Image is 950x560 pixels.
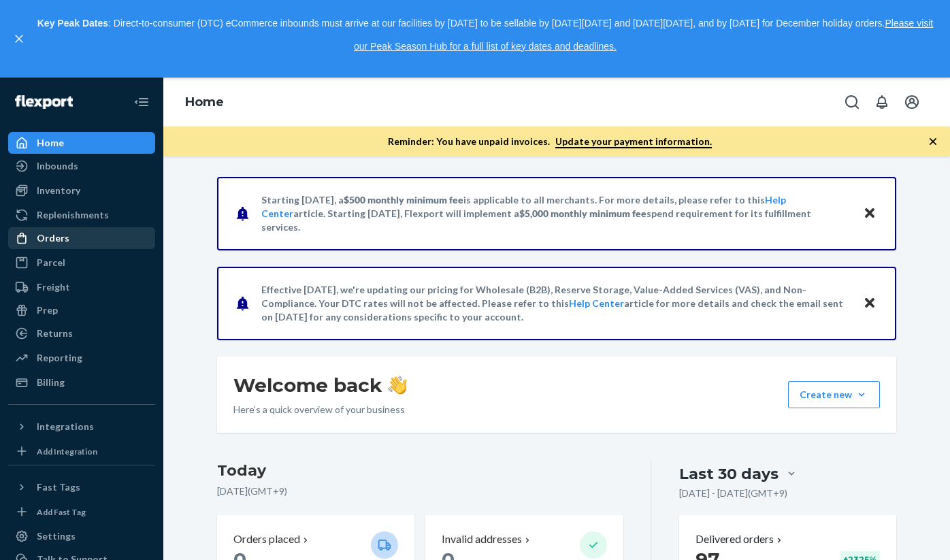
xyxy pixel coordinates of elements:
[33,12,938,58] p: : Direct-to-consumer (DTC) eCommerce inbounds must arrive at our facilities by [DATE] to be sella...
[898,88,926,116] button: Open account menu
[15,95,73,109] img: Flexport logo
[442,531,522,547] p: Invalid addresses
[861,294,879,314] button: Close
[261,283,850,324] p: Effective [DATE], we're updating our pricing for Wholesale (B2B), Reserve Storage, Value-Added Se...
[679,487,787,500] p: [DATE] - [DATE] ( GMT+9 )
[8,276,155,298] a: Freight
[37,184,80,197] div: Inventory
[8,252,155,274] a: Parcel
[37,376,65,389] div: Billing
[37,327,73,340] div: Returns
[12,32,26,46] button: close,
[679,463,779,484] div: Last 30 days
[8,204,155,226] a: Replenishments
[519,208,646,219] span: $5,000 monthly minimum fee
[569,297,624,309] a: Help Center
[37,280,70,294] div: Freight
[174,83,235,122] ol: breadcrumbs
[37,480,80,494] div: Fast Tags
[8,299,155,321] a: Prep
[8,132,155,154] a: Home
[37,256,65,269] div: Parcel
[8,443,155,459] a: Add Integration
[8,347,155,369] a: Reporting
[233,373,407,397] h1: Welcome back
[128,88,155,116] button: Close Navigation
[37,18,108,29] strong: Key Peak Dates
[8,416,155,438] button: Integrations
[37,231,69,245] div: Orders
[37,208,109,222] div: Replenishments
[861,204,879,224] button: Close
[838,88,866,116] button: Open Search Box
[868,88,896,116] button: Open notifications
[217,484,623,498] p: [DATE] ( GMT+9 )
[233,531,300,547] p: Orders placed
[354,18,933,52] a: Please visit our Peak Season Hub for a full list of key dates and deadlines.
[8,525,155,547] a: Settings
[555,135,712,148] a: Update your payment information.
[37,351,82,365] div: Reporting
[261,193,850,234] p: Starting [DATE], a is applicable to all merchants. For more details, please refer to this article...
[8,180,155,201] a: Inventory
[8,504,155,520] a: Add Fast Tag
[37,159,78,173] div: Inbounds
[8,476,155,498] button: Fast Tags
[788,381,880,408] button: Create new
[388,376,407,395] img: hand-wave emoji
[37,303,58,317] div: Prep
[8,323,155,344] a: Returns
[388,135,712,148] p: Reminder: You have unpaid invoices.
[233,403,407,416] p: Here’s a quick overview of your business
[8,372,155,393] a: Billing
[217,460,623,482] h3: Today
[37,506,86,518] div: Add Fast Tag
[37,446,97,457] div: Add Integration
[8,227,155,249] a: Orders
[37,136,64,150] div: Home
[37,420,94,433] div: Integrations
[695,531,785,547] button: Delivered orders
[37,529,76,543] div: Settings
[344,194,463,205] span: $500 monthly minimum fee
[185,95,224,110] a: Home
[8,155,155,177] a: Inbounds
